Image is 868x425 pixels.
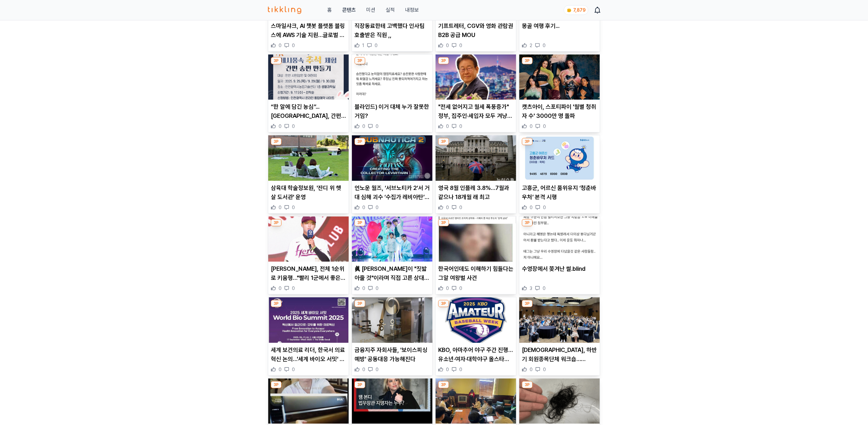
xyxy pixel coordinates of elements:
[438,264,513,282] p: 한국어인데도 이해하기 힘들다는 그알 여왕벌 사건
[438,219,449,226] div: 3P
[543,285,546,292] span: 0
[438,300,449,307] div: 3P
[435,54,516,133] div: 3P "전세 없어지고 월세 폭풍증가" 정부, 집주인·세입자 모두 겨냥? 부동산 전망보니 "전세 없어지고 월세 폭풍증가" 정부, 집주인·세입자 모두 겨냥? 부동산 전망보니 0 0
[522,381,533,388] div: 3P
[355,300,365,307] div: 3P
[519,55,600,100] img: 캣츠아이, 스포티파이 '월별 청취자 수' 3000만 명 돌파
[519,217,600,262] img: 수영장에서 쫒겨난 썰.blind
[352,135,433,214] div: 3P 언노운 월즈, ‘서브노티카 2’서 거대 심해 괴수 ‘수집가 레비아탄’ 공개 언노운 월즈, ‘서브노티카 2’서 거대 심해 괴수 ‘수집가 레비아탄’ 공개 0 0
[435,216,516,295] div: 3P 한국어인데도 이해하기 힘들다는 그알 여왕벌 사건 한국어인데도 이해하기 힘들다는 그알 여왕벌 사건 0 0
[271,345,346,364] p: 세계 보건의료 리더, 한국서 의료혁신 논의…'세계 바이오 서밋' 개최
[268,135,349,214] div: 3P 삼육대 학술정보원, '잔디 위 햇살 도서관' 운영 삼육대 학술정보원, '잔디 위 햇살 도서관' 운영 0 0
[352,297,432,343] img: 금융지주 자회사들, '보이스피싱 예방' 공동대응 가능해진다
[271,21,346,40] p: 스마일샤크, AI 챗봇 플랫폼 블링스에 AWS 기술 지원…글로벌 진출 발판 마련
[375,42,378,49] span: 0
[292,285,295,292] span: 0
[405,6,419,14] a: 내정보
[342,6,356,14] a: 콘텐츠
[376,123,379,130] span: 0
[271,102,346,120] p: “한 알에 담긴 농심”... [GEOGRAPHIC_DATA], 간편 송편 만들기 체험 운영
[435,135,516,214] div: 3P 영국 8월 인플레 3.8%…7월과 같으나 18개월 래 최고 영국 8월 인플레 3.8%…7월과 같으나 18개월 래 최고 0 0
[268,216,349,295] div: 3P 박준현, 전체 1순위로 키움행…"빨리 1군에서 좋은 모습 보여드릴 것" [PERSON_NAME], 전체 1순위로 키움행…"빨리 1군에서 좋은 모습 보여드릴 것" 0 0
[438,345,513,364] p: KBO, 아마추어 야구 주간 진행…유소년·여자·대학야구 올스타전 개최
[292,204,295,211] span: 0
[268,135,349,181] img: 삼육대 학술정보원, '잔디 위 햇살 도서관' 운영
[438,138,449,145] div: 3P
[522,219,533,226] div: 3P
[459,285,462,292] span: 0
[530,204,533,211] span: 0
[362,285,365,292] span: 0
[436,217,516,262] img: 한국어인데도 이해하기 힘들다는 그알 여왕벌 사건
[438,102,513,120] p: "전세 없어지고 월세 폭풍증가" 정부, 집주인·세입자 모두 겨냥? 부동산 전망보니
[362,123,365,130] span: 0
[271,183,346,202] p: 삼육대 학술정보원, '잔디 위 햇살 도서관' 운영
[543,204,546,211] span: 0
[352,379,432,424] img: 유나헬 CEO 저격한 루이지 근황 ,,
[279,366,282,373] span: 0
[355,183,430,202] p: 언노운 월즈, ‘서브노티카 2’서 거대 심해 괴수 ‘수집가 레비아탄’ 공개
[362,204,365,211] span: 0
[573,7,585,13] span: 7,879
[522,264,597,273] p: 수영장에서 쫒겨난 썰.blind
[519,54,600,133] div: 3P 캣츠아이, 스포티파이 '월별 청취자 수' 3000만 명 돌파 캣츠아이, 스포티파이 '월별 청취자 수' 3000만 명 돌파 0 0
[522,183,597,202] p: 고흥군, 어르신 품위유지 ‘청춘바우처’ 본격 시행
[459,204,462,211] span: 0
[530,123,533,130] span: 0
[519,379,600,424] img: 머리 빠짐 증상 "이 습관"만 지켜도, 새 머리가 솔솔 올라옵니다.
[292,123,295,130] span: 0
[355,264,430,282] p: 眞 [PERSON_NAME]이 "짓밟아줄 것"이라며 직접 고른 상대? '사콜세븐' 상반기 결산 특집 예고
[352,216,433,295] div: 3P 眞 김용빈이 "짓밟아줄 것"이라며 직접 고른 상대? '사콜세븐' 상반기 결산 특집 예고 眞 [PERSON_NAME]이 "짓밟아줄 것"이라며 직접 고른 상대? '사콜세븐'...
[355,219,365,226] div: 3P
[279,123,282,130] span: 0
[352,55,432,100] img: 블라인드) 이거 대체 누가 잘못한거임?
[355,102,430,120] p: 블라인드) 이거 대체 누가 잘못한거임?
[362,42,364,49] span: 1
[459,123,462,130] span: 0
[268,54,349,133] div: 3P “한 알에 담긴 농심”... 인천시, 간편 송편 만들기 체험 운영 “한 알에 담긴 농심”... [GEOGRAPHIC_DATA], 간편 송편 만들기 체험 운영 0 0
[327,6,332,14] a: 홈
[522,57,533,64] div: 3P
[268,55,349,100] img: “한 알에 담긴 농심”... 인천시, 간편 송편 만들기 체험 운영
[271,300,282,307] div: 3P
[436,297,516,343] img: KBO, 아마추어 야구 주간 진행…유소년·여자·대학야구 올스타전 개최
[352,217,432,262] img: 眞 김용빈이 "짓밟아줄 것"이라며 직접 고른 상대? '사콜세븐' 상반기 결산 특집 예고
[438,57,449,64] div: 3P
[438,381,449,388] div: 3P
[530,285,532,292] span: 3
[446,42,449,49] span: 0
[352,135,432,181] img: 언노운 월즈, ‘서브노티카 2’서 거대 심해 괴수 ‘수집가 레비아탄’ 공개
[386,6,395,14] a: 실적
[271,219,282,226] div: 3P
[522,300,533,307] div: 3P
[522,345,597,364] p: [DEMOGRAPHIC_DATA], 하반기 회원종목단체 워크숍…[PERSON_NAME] 회장 토크콘서트
[446,123,449,130] span: 0
[376,366,379,373] span: 0
[543,42,546,49] span: 0
[268,217,349,262] img: 박준현, 전체 1순위로 키움행…"빨리 1군에서 좋은 모습 보여드릴 것"
[435,297,516,376] div: 3P KBO, 아마추어 야구 주간 진행…유소년·여자·대학야구 올스타전 개최 KBO, 아마추어 야구 주간 진행…유소년·여자·대학야구 올스타전 개최 0 0
[519,135,600,181] img: 고흥군, 어르신 품위유지 ‘청춘바우처’ 본격 시행
[446,366,449,373] span: 0
[376,285,379,292] span: 0
[446,204,449,211] span: 0
[564,5,587,15] a: coin 7,879
[271,381,282,388] div: 3P
[459,42,462,49] span: 0
[543,123,546,130] span: 0
[271,138,282,145] div: 3P
[530,42,532,49] span: 2
[279,42,282,49] span: 0
[438,183,513,202] p: 영국 8월 인플레 3.8%…7월과 같으나 18개월 래 최고
[522,138,533,145] div: 3P
[352,297,433,376] div: 3P 금융지주 자회사들, '보이스피싱 예방' 공동대응 가능해진다 금융지주 자회사들, '보이스피싱 예방' 공동대응 가능해진다 0 0
[366,6,375,14] button: 미션
[355,21,430,40] p: 직장동료한테 고백했다 인사팀 호출받은 직원 ,,
[567,8,572,13] img: coin
[543,366,546,373] span: 0
[271,57,282,64] div: 3P
[271,264,346,282] p: [PERSON_NAME], 전체 1순위로 키움행…"빨리 1군에서 좋은 모습 보여드릴 것"
[355,381,365,388] div: 3P
[292,42,295,49] span: 0
[436,379,516,424] img: 서울시의회 문화체육관광위원회,미국 매사추세츠주의회 간담회 가져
